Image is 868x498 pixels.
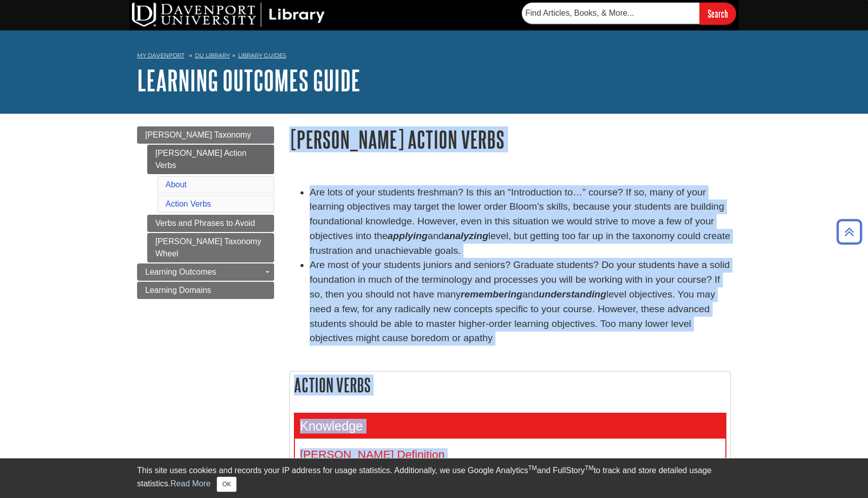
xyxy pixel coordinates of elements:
[137,263,274,281] a: Learning Outcomes
[132,3,325,27] img: DU Library
[137,464,731,492] div: This site uses cookies and records your IP address for usage statistics. Additionally, we use Goo...
[833,225,865,239] a: Back to Top
[699,3,736,24] input: Search
[137,282,274,299] a: Learning Domains
[522,3,699,24] input: Find Articles, Books, & More...
[195,52,230,59] a: DU Library
[145,286,211,294] span: Learning Domains
[300,449,720,461] h4: [PERSON_NAME] Definition
[528,464,537,472] sup: TM
[137,126,274,299] div: Guide Page Menu
[165,180,187,189] a: About
[238,52,286,59] a: Library Guides
[147,215,274,232] a: Verbs and Phrases to Avoid
[145,130,251,139] span: [PERSON_NAME] Taxonomy
[461,289,523,300] em: remembering
[444,230,488,241] strong: analyzing
[165,200,211,208] a: Action Verbs
[310,258,731,346] li: Are most of your students juniors and seniors? Graduate students? Do your students have a solid f...
[295,414,725,439] h3: Knowledge
[147,233,274,262] a: [PERSON_NAME] Taxonomy Wheel
[310,185,731,258] li: Are lots of your students freshman? Is this an “Introduction to…” course? If so, many of your lea...
[289,126,731,152] h1: [PERSON_NAME] Action Verbs
[147,145,274,174] a: [PERSON_NAME] Action Verbs
[585,464,593,472] sup: TM
[145,268,216,276] span: Learning Outcomes
[217,477,237,492] button: Close
[290,372,730,399] h2: Action Verbs
[522,3,736,24] form: Searches DU Library's articles, books, and more
[388,230,428,241] strong: applying
[137,64,360,96] a: Learning Outcomes Guide
[137,49,731,65] nav: breadcrumb
[137,126,274,144] a: [PERSON_NAME] Taxonomy
[539,289,606,300] em: understanding
[171,479,211,488] a: Read More
[137,51,184,60] a: My Davenport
